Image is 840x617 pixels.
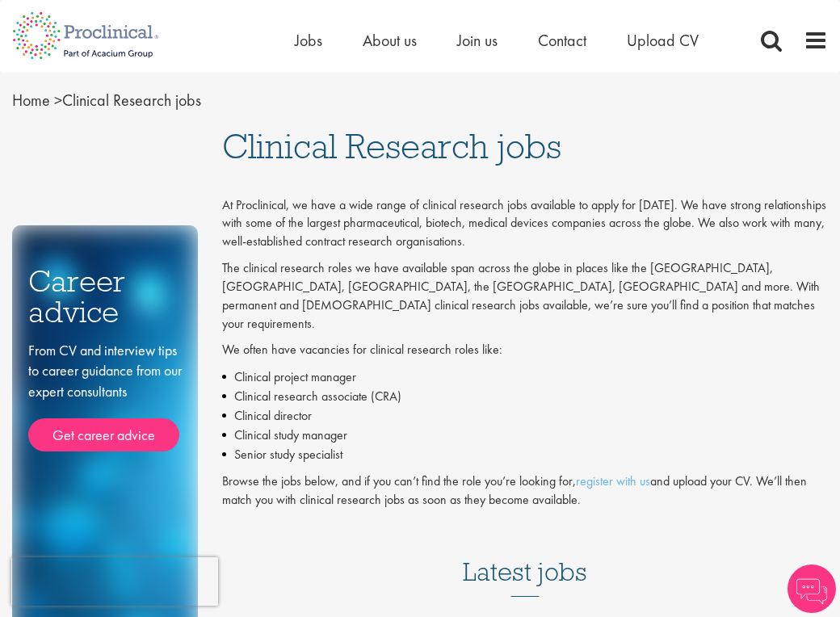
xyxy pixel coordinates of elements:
[222,196,828,252] p: At Proclinical, we have a wide range of clinical research jobs available to apply for [DATE]. We ...
[463,518,587,597] h3: Latest jobs
[538,30,586,51] a: Contact
[12,90,50,111] a: breadcrumb link to Home
[222,259,828,333] p: The clinical research roles we have available span across the globe in places like the [GEOGRAPHI...
[222,426,828,445] li: Clinical study manager
[12,90,201,111] span: Clinical Research jobs
[363,30,417,51] a: About us
[457,30,498,51] a: Join us
[787,565,836,613] img: Chatbot
[28,266,182,328] h3: Career advice
[222,445,828,464] li: Senior study specialist
[222,406,828,426] li: Clinical director
[627,30,699,51] a: Upload CV
[28,418,179,452] a: Get career advice
[222,387,828,406] li: Clinical research associate (CRA)
[11,557,218,606] iframe: reCAPTCHA
[54,90,62,111] span: >
[295,30,322,51] a: Jobs
[222,341,828,359] p: We often have vacancies for clinical research roles like:
[576,472,650,489] a: register with us
[222,124,561,168] span: Clinical Research jobs
[222,367,828,387] li: Clinical project manager
[28,340,182,452] div: From CV and interview tips to career guidance from our expert consultants
[222,472,828,510] p: Browse the jobs below, and if you can’t find the role you’re looking for, and upload your CV. We’...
